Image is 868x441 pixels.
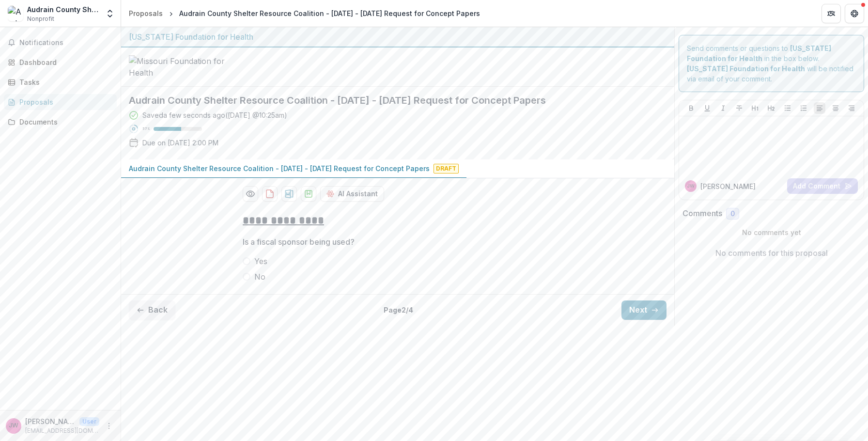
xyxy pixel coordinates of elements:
button: Partners [821,4,841,23]
button: Underline [701,102,713,114]
p: Audrain County Shelter Resource Coalition - [DATE] - [DATE] Request for Concept Papers [129,163,430,173]
button: Align Right [846,102,857,114]
button: Open entity switcher [103,4,117,23]
button: Align Left [814,102,825,114]
div: Tasks [19,77,109,87]
span: Notifications [19,39,113,47]
h2: Comments [682,209,722,218]
a: Proposals [125,6,167,20]
strong: [US_STATE] Foundation for Health [687,64,805,73]
p: [EMAIL_ADDRESS][DOMAIN_NAME] [25,426,99,435]
div: Audrain County Shelter Resource Coalition - [DATE] - [DATE] Request for Concept Papers [179,8,480,18]
p: No comments for this proposal [715,247,828,259]
button: Back [129,300,175,320]
div: Audrain County Shelter Resource Coalition [27,4,99,15]
button: download-proposal [262,186,278,202]
div: Proposals [129,8,163,18]
p: Page 2 / 4 [384,305,413,315]
a: Documents [4,114,117,130]
button: Bold [685,102,697,114]
img: Audrain County Shelter Resource Coalition [8,6,23,21]
p: No comments yet [682,227,860,237]
button: Notifications [4,35,117,50]
div: Dashboard [19,57,109,67]
button: download-proposal [301,186,316,202]
button: AI Assistant [320,186,384,202]
h2: Audrain County Shelter Resource Coalition - [DATE] - [DATE] Request for Concept Papers [129,94,651,106]
a: Dashboard [4,54,117,70]
p: User [79,417,99,426]
p: Due on [DATE] 2:00 PM [142,138,218,148]
button: Preview 87b8d5c4-cd50-4e78-89b1-137d26a89889-0.pdf [243,186,258,202]
div: Documents [19,117,109,127]
button: Align Center [830,102,841,114]
span: Nonprofit [27,15,54,23]
p: Is a fiscal sponsor being used? [243,236,355,248]
p: [PERSON_NAME] [25,416,76,426]
a: Tasks [4,74,117,90]
button: Ordered List [798,102,809,114]
div: Janelle Williams [687,184,695,189]
div: Saved a few seconds ago ( [DATE] @ 10:25am ) [142,110,287,120]
span: Yes [254,255,267,267]
div: Janelle Williams [9,423,18,429]
a: Proposals [4,94,117,110]
button: Italicize [717,102,729,114]
div: Send comments or questions to in the box below. will be notified via email of your comment. [679,35,864,92]
button: More [103,420,115,432]
span: Draft [434,164,459,173]
img: Missouri Foundation for Health [129,55,226,79]
button: download-proposal [281,186,297,202]
nav: breadcrumb [125,6,484,20]
div: Proposals [19,97,109,107]
button: Next [621,300,666,320]
span: 0 [730,210,735,218]
button: Heading 2 [765,102,777,114]
button: Get Help [845,4,864,23]
button: Heading 1 [749,102,761,114]
button: Add Comment [787,178,858,194]
p: [PERSON_NAME] [700,181,756,191]
span: No [254,271,265,283]
button: Bullet List [782,102,793,114]
button: Strike [733,102,745,114]
div: [US_STATE] Foundation for Health [129,31,666,43]
p: 57 % [142,126,150,132]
